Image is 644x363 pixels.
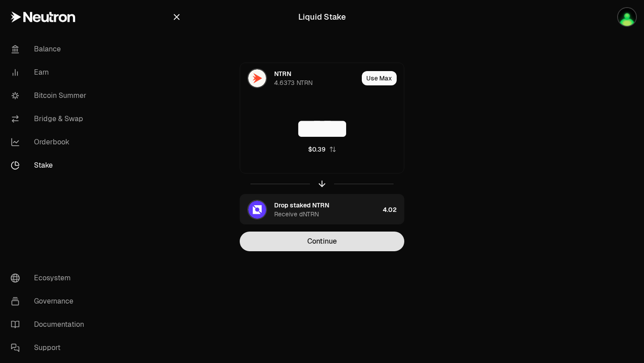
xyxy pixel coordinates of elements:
[4,131,97,154] a: Orderbook
[308,145,326,154] div: $0.39
[240,232,404,251] button: Continue
[248,69,266,87] img: NTRN Logo
[4,107,97,131] a: Bridge & Swap
[618,8,636,26] img: LEDGER-PHIL
[298,11,346,23] div: Liquid Stake
[274,69,291,78] div: NTRN
[4,266,97,290] a: Ecosystem
[4,154,97,177] a: Stake
[4,61,97,84] a: Earn
[362,71,397,85] button: Use Max
[240,194,404,225] button: dNTRN LogoDrop staked NTRNReceive dNTRN4.02
[4,336,97,359] a: Support
[274,78,313,87] div: 4.6373 NTRN
[4,84,97,107] a: Bitcoin Summer
[248,201,266,219] img: dNTRN Logo
[4,313,97,336] a: Documentation
[4,38,97,61] a: Balance
[274,210,319,219] div: Receive dNTRN
[308,145,336,154] button: $0.39
[4,290,97,313] a: Governance
[274,201,329,210] div: Drop staked NTRN
[383,194,404,225] div: 4.02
